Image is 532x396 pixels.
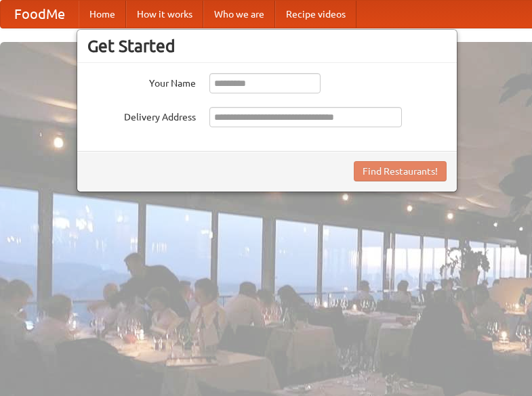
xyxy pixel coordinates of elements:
[87,73,196,90] label: Your Name
[275,1,356,28] a: Recipe videos
[87,107,196,124] label: Delivery Address
[87,36,447,56] h3: Get Started
[203,1,275,28] a: Who we are
[126,1,203,28] a: How it works
[354,161,447,181] button: Find Restaurants!
[1,1,79,28] a: FoodMe
[79,1,126,28] a: Home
